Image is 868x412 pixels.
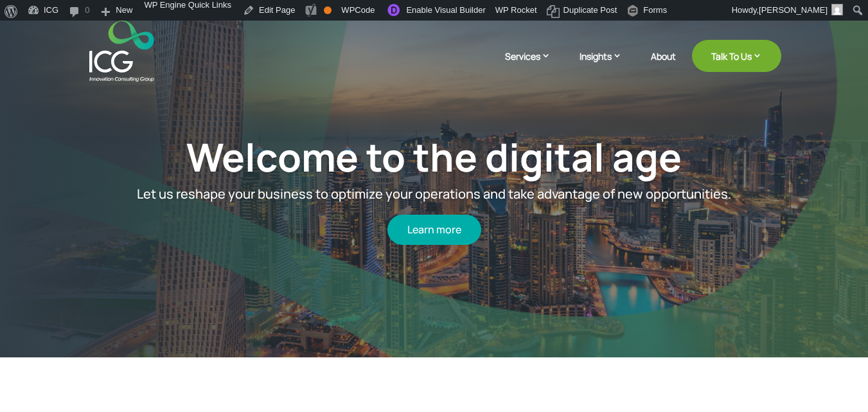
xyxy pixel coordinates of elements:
[324,6,332,14] div: OK
[186,130,682,183] a: Welcome to the digital age
[651,51,676,82] a: About
[387,215,481,245] a: Learn more
[89,21,154,82] img: ICG
[137,185,731,202] span: Let us reshape your business to optimize your operations and take advantage of new opportunities.
[563,5,617,26] span: Duplicate Post
[505,49,563,82] a: Services
[759,5,828,15] span: [PERSON_NAME]
[116,5,132,26] span: New
[85,5,89,26] span: 0
[692,40,781,72] a: Talk To Us
[580,49,635,82] a: Insights
[643,5,667,26] span: Forms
